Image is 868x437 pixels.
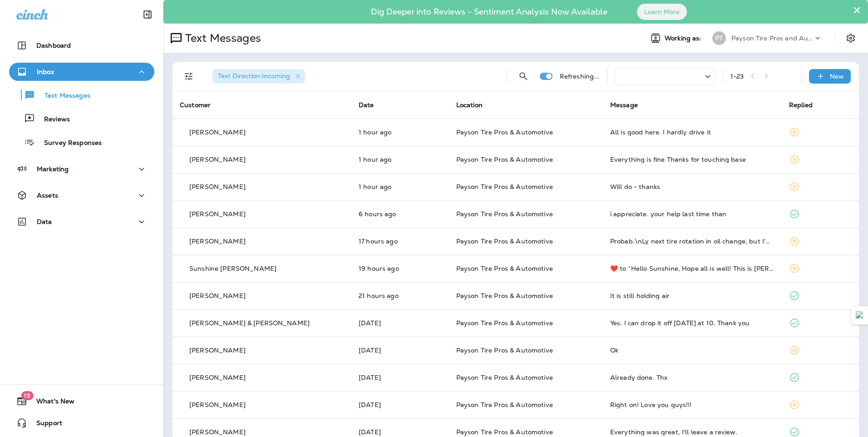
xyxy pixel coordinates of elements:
[9,85,154,104] button: Text Messages
[345,10,634,13] p: Dig Deeper into Reviews - Sentiment Analysis Now Available
[189,156,246,163] p: [PERSON_NAME]
[27,419,62,430] span: Support
[856,311,864,319] img: Detect Auto
[610,401,774,408] div: Right on! Love you guys!!!
[37,192,58,199] p: Assets
[359,401,442,408] p: Oct 8, 2025 07:31 PM
[610,265,774,272] div: ​❤️​ to “ Hello Sunshine, Hope all is well! This is Kelly from Payson Tire Pros and Automotive. I...
[456,183,553,191] span: Payson Tire Pros & Automotive
[189,238,246,245] p: [PERSON_NAME]
[135,5,160,24] button: Collapse Sidebar
[610,101,638,109] span: Message
[610,428,774,436] div: Everything was great, I'll leave a review.
[189,347,246,354] p: [PERSON_NAME]
[610,156,774,163] div: Everything is fine Thanks for touching base
[456,210,553,218] span: Payson Tire Pros & Automotive
[189,401,246,408] p: [PERSON_NAME]
[180,67,198,85] button: Filters
[189,374,246,381] p: [PERSON_NAME]
[21,391,33,400] span: 19
[37,165,69,173] p: Marketing
[35,92,90,100] p: Text Messages
[456,101,483,109] span: Location
[359,210,442,218] p: Oct 10, 2025 03:56 AM
[9,133,154,152] button: Survey Responses
[853,3,861,17] button: Close
[189,265,276,272] p: Sunshine [PERSON_NAME]
[456,373,553,382] span: Payson Tire Pros & Automotive
[789,101,813,109] span: Replied
[189,292,246,299] p: [PERSON_NAME]
[36,42,71,49] p: Dashboard
[359,156,442,163] p: Oct 10, 2025 08:31 AM
[180,101,211,109] span: Customer
[731,35,813,42] p: Payson Tire Pros and Automotive
[456,428,553,436] span: Payson Tire Pros & Automotive
[610,347,774,354] div: Ok
[182,31,261,45] p: Text Messages
[9,109,154,128] button: Reviews
[610,319,774,327] div: Yes. I can drop it off tomorrow at 10. Thank you
[359,374,442,381] p: Oct 9, 2025 08:18 AM
[9,36,154,55] button: Dashboard
[456,346,553,354] span: Payson Tire Pros & Automotive
[560,73,600,80] p: Refreshing...
[665,35,703,42] span: Working as:
[359,265,442,272] p: Oct 9, 2025 03:11 PM
[456,128,553,136] span: Payson Tire Pros & Automotive
[830,73,844,80] p: New
[9,414,154,432] button: Support
[35,115,70,124] p: Reviews
[359,101,374,109] span: Date
[610,210,774,218] div: i appreciate. your help last time than
[637,4,687,20] button: Learn More
[9,63,154,81] button: Inbox
[35,139,102,148] p: Survey Responses
[456,292,553,300] span: Payson Tire Pros & Automotive
[189,183,246,190] p: [PERSON_NAME]
[37,218,52,225] p: Data
[456,401,553,409] span: Payson Tire Pros & Automotive
[189,210,246,218] p: [PERSON_NAME]
[610,374,774,381] div: Already done. Thx
[610,129,774,136] div: All is good here. I hardly drive it
[456,155,553,164] span: Payson Tire Pros & Automotive
[359,428,442,436] p: Oct 8, 2025 03:45 PM
[712,31,726,45] div: PT
[514,67,533,85] button: Search Messages
[189,319,310,327] p: [PERSON_NAME] & [PERSON_NAME]
[212,69,305,84] div: Text Direction:Incoming
[27,397,74,408] span: What's New
[843,30,859,46] button: Settings
[189,129,246,136] p: [PERSON_NAME]
[610,292,774,299] div: It is still holding air
[359,238,442,245] p: Oct 9, 2025 04:27 PM
[189,428,246,436] p: [PERSON_NAME]
[730,73,744,80] div: 1 - 23
[359,129,442,136] p: Oct 10, 2025 08:38 AM
[218,72,290,80] span: Text Direction : Incoming
[456,237,553,245] span: Payson Tire Pros & Automotive
[610,238,774,245] div: Probab.\nLy next tire rotation in oil change, but I'm still paying for the last over.Eleven hundr...
[9,392,154,410] button: 19What's New
[359,292,442,299] p: Oct 9, 2025 12:31 PM
[9,186,154,204] button: Assets
[610,183,774,190] div: Will do - thanks
[456,264,553,273] span: Payson Tire Pros & Automotive
[37,68,54,75] p: Inbox
[9,160,154,178] button: Marketing
[359,183,442,190] p: Oct 10, 2025 08:24 AM
[359,347,442,354] p: Oct 9, 2025 09:45 AM
[456,319,553,327] span: Payson Tire Pros & Automotive
[9,213,154,231] button: Data
[359,319,442,327] p: Oct 9, 2025 09:48 AM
